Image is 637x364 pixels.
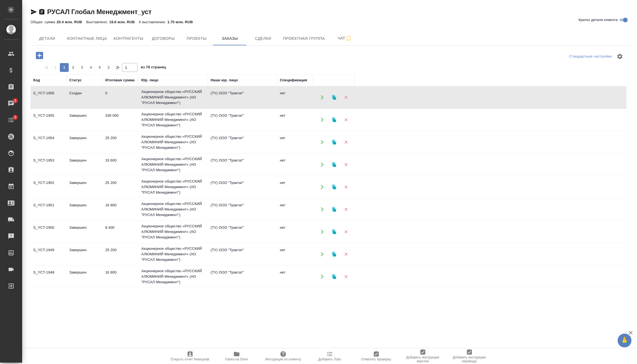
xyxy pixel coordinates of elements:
[66,132,103,152] td: Завершен
[208,289,277,309] td: (ТУ) ООО "Трактат"
[114,35,144,42] span: Контрагенты
[208,222,277,241] td: (ТУ) ООО "Трактат"
[328,92,340,103] button: Клонировать
[277,177,313,197] td: нет
[277,267,313,286] td: нет
[316,181,328,193] button: Открыть
[277,200,313,219] td: нет
[328,159,340,170] button: Клонировать
[620,335,629,346] span: 🙏
[213,349,260,364] button: Папка на Drive
[277,222,313,241] td: нет
[208,132,277,152] td: (ТУ) ООО "Трактат"
[446,349,493,364] button: Добавить инструкции перевода
[66,110,103,129] td: Завершен
[30,267,66,286] td: S_YCT-1948
[183,35,210,42] span: Проекты
[66,267,103,286] td: Завершен
[316,271,328,282] button: Открыть
[283,35,325,42] span: Проектная группа
[328,271,340,282] button: Клонировать
[103,200,139,219] td: 16 800
[353,349,400,364] button: Отметить проверку
[86,20,109,24] p: Выставлено:
[78,63,86,72] button: 3
[39,9,45,15] button: Скопировать ссылку
[579,17,618,23] span: Кратко детали клиента
[277,155,313,174] td: нет
[66,245,103,264] td: Завершен
[30,155,66,174] td: S_YCT-1953
[11,115,19,120] span: 3
[66,177,103,197] td: Завершен
[66,289,103,309] td: Завершен
[69,65,78,70] span: 2
[331,35,358,42] span: Чат
[171,357,209,361] span: Открыть отчет Newspeak
[208,267,277,286] td: (ТУ) ООО "Трактат"
[340,271,352,282] button: Удалить
[316,114,328,126] button: Открыть
[328,226,340,238] button: Клонировать
[211,77,238,83] div: Наше юр. лицо
[167,20,197,24] p: 1.75 млн. RUB
[139,109,208,131] td: Акционерное общество «РУССКИЙ АЛЮМИНИЙ Менеджмент» (АО "РУСАЛ Менеджмент")
[361,357,391,361] span: Отметить проверку
[208,88,277,107] td: (ТУ) ООО "Трактат"
[47,8,152,15] a: РУСАЛ Глобал Менеджмент_уст
[340,204,352,215] button: Удалить
[103,245,139,264] td: 25 200
[340,114,352,126] button: Удалить
[103,132,139,152] td: 25 200
[250,35,276,42] span: Сделки
[30,9,37,15] button: Скопировать ссылку для ЯМессенджера
[139,266,208,288] td: Акционерное общество «РУССКИЙ АЛЮМИНИЙ Менеджмент» (АО "РУСАЛ Менеджмент")
[208,110,277,129] td: (ТУ) ООО "Трактат"
[141,77,158,83] div: Юр. лицо
[400,349,446,364] button: Добавить инструкции верстки
[618,334,631,347] button: 🙏
[95,65,104,70] span: 5
[225,357,248,361] span: Папка на Drive
[167,349,213,364] button: Открыть отчет Newspeak
[306,349,353,364] button: Добавить Todo
[277,110,313,129] td: нет
[260,349,306,364] button: Инструкции по клиенту
[340,181,352,193] button: Удалить
[328,137,340,148] button: Клонировать
[1,113,21,127] a: 3
[316,159,328,170] button: Открыть
[67,35,107,42] span: Контактные лица
[139,198,208,220] td: Акционерное общество «РУССКИЙ АЛЮМИНИЙ Менеджмент» (АО "РУСАЛ Менеджмент")
[316,226,328,238] button: Открыть
[345,35,352,42] svg: Подписаться
[568,52,613,61] div: split button
[33,77,40,83] div: Код
[340,137,352,148] button: Удалить
[316,204,328,215] button: Открыть
[139,176,208,198] td: Акционерное общество «РУССКИЙ АЛЮМИНИЙ Менеджмент» (АО "РУСАЛ Менеджмент")
[66,155,103,174] td: Завершен
[66,222,103,241] td: Завершен
[208,200,277,219] td: (ТУ) ООО "Трактат"
[30,20,57,24] p: Общая сумма
[280,77,307,83] div: Спецификация
[318,357,341,361] span: Добавить Todo
[57,20,86,24] p: 20.4 млн. RUB
[340,226,352,238] button: Удалить
[208,245,277,264] td: (ТУ) ООО "Трактат"
[66,200,103,219] td: Завершен
[11,98,19,103] span: 2
[139,20,167,24] p: К выставлению:
[105,77,134,83] div: Итоговая сумма
[103,177,139,197] td: 25 200
[139,154,208,176] td: Акционерное общество «РУССКИЙ АЛЮМИНИЙ Менеджмент» (АО "РУСАЛ Менеджмент")
[328,114,340,126] button: Клонировать
[30,289,66,309] td: S_YCT-1947
[30,177,66,197] td: S_YCT-1952
[30,245,66,264] td: S_YCT-1949
[69,77,82,83] div: Статус
[69,63,78,72] button: 2
[613,50,626,63] span: Настроить таблицу
[103,289,139,309] td: 25 200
